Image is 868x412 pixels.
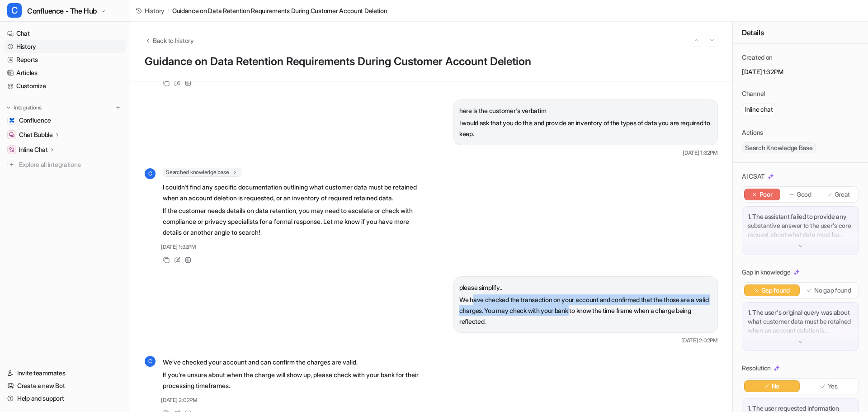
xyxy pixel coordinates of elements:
[19,130,53,139] p: Chat Bubble
[459,118,712,139] p: I would ask that you do this and provide an inventory of the types of data you are required to keep.
[709,36,715,44] img: Next session
[772,382,779,391] p: No
[4,114,126,127] a: ConfluenceConfluence
[161,396,198,404] span: [DATE] 2:02PM
[115,104,121,111] img: menu_add.svg
[7,3,22,18] span: C
[136,6,165,15] a: History
[19,116,51,125] span: Confluence
[145,356,156,367] span: C
[4,158,126,171] a: Explore all integrations
[4,66,126,79] a: Articles
[9,118,14,123] img: Confluence
[145,55,718,68] h1: Guidance on Data Retention Requirements During Customer Account Deletion
[9,132,14,137] img: Chat Bubble
[4,379,126,392] a: Create a new Bot
[742,268,791,277] p: Gap in knowledge
[797,243,804,249] img: down-arrow
[4,392,126,405] a: Help and support
[748,212,853,239] p: 1. The assistant failed to provide any substantive answer to the user's core request about what d...
[27,5,97,17] span: Confluence - The Hub
[161,243,196,251] span: [DATE] 1:32PM
[733,22,868,44] div: Details
[145,168,156,179] span: C
[742,53,773,62] p: Created on
[163,182,427,204] p: I couldn't find any specific documentation outlining what customer data must be retained when an ...
[19,145,48,154] p: Inline Chat
[683,149,718,157] span: [DATE] 1:32PM
[145,6,165,15] span: History
[145,36,194,45] button: Back to history
[742,364,771,373] p: Resolution
[163,205,427,238] p: If the customer needs details on data retention, you may need to escalate or check with complianc...
[4,53,126,66] a: Reports
[797,190,811,199] p: Good
[742,142,816,153] span: Search Knowledge Base
[706,34,718,46] button: Go to next session
[163,369,427,391] p: If you’re unsure about when the charge will show up, please check with your bank for their proces...
[459,105,712,116] p: here is the customer's verbatim
[14,104,42,111] p: Integrations
[693,36,700,44] img: Previous session
[797,339,804,345] img: down-arrow
[814,286,851,295] p: No gap found
[172,6,387,15] span: Guidance on Data Retention Requirements During Customer Account Deletion
[742,67,859,76] p: [DATE] 1:32PM
[835,190,850,199] p: Great
[742,172,765,181] p: AI CSAT
[5,104,12,111] img: expand menu
[4,27,126,40] a: Chat
[19,157,123,172] span: Explore all integrations
[4,80,126,92] a: Customize
[7,160,16,169] img: explore all integrations
[163,168,241,177] span: Searched knowledge base
[4,40,126,53] a: History
[459,282,712,293] p: please simplify..
[153,36,194,45] span: Back to history
[745,105,773,114] p: Inline chat
[742,128,763,137] p: Actions
[828,382,838,391] p: Yes
[691,34,703,46] button: Go to previous session
[748,308,853,335] p: 1. The user's original query was about what customer data must be retained when an account deleti...
[9,147,14,152] img: Inline Chat
[759,190,773,199] p: Poor
[167,6,170,15] span: /
[681,336,718,345] span: [DATE] 2:02PM
[4,367,126,379] a: Invite teammates
[761,286,790,295] p: Gap found
[163,357,427,368] p: We’ve checked your account and can confirm the charges are valid.
[742,89,765,98] p: Channel
[4,103,44,112] button: Integrations
[459,294,712,327] p: We have checked the transaction on your account and confirmed that the those are a valid charges....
